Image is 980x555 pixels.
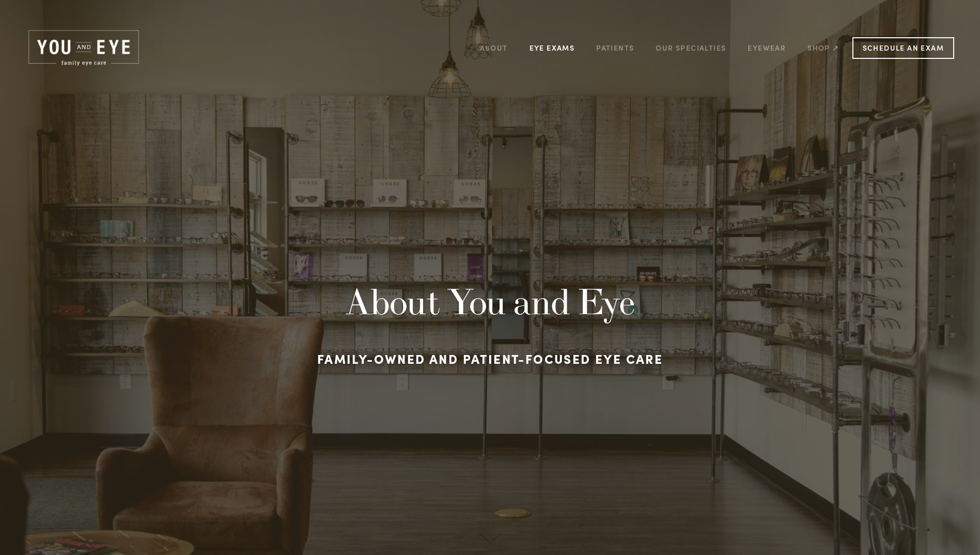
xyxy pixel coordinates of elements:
[207,281,773,322] h1: About You and Eye
[26,28,142,68] img: Rochester, MN | You and Eye | Family Eye Care
[530,40,575,56] a: Eye Exams
[748,40,786,56] a: Eyewear
[480,40,508,56] a: About
[207,346,773,371] h3: Family-owned and patient-focused eye care
[596,40,634,56] a: Patients
[656,43,726,53] a: Our Specialties
[807,40,839,56] a: Shop ↗
[852,37,954,59] a: Schedule an Exam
